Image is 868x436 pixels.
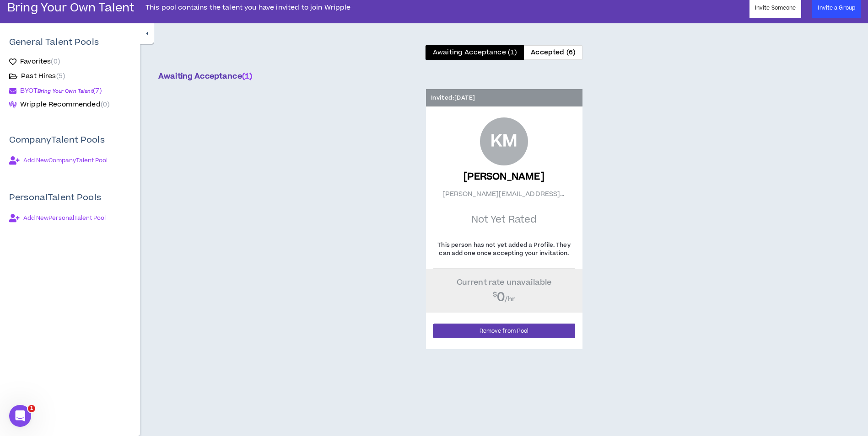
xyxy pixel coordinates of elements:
p: Invited: [DATE] [431,94,475,102]
p: Awaiting Acceptance [158,71,850,82]
span: Remove from Pool [480,327,529,335]
button: Add NewCompanyTalent Pool [9,154,108,167]
iframe: Intercom live chat [9,405,31,427]
p: This person has not yet added a Profile. They can add one once accepting your invitation. [433,241,575,257]
p: Personal Talent Pools [9,191,131,204]
div: KM [491,133,517,149]
a: Wripple Recommended(0) [9,100,109,109]
span: /hr [505,294,515,304]
a: Favorites(0) [9,56,60,67]
span: Past Hires [21,72,65,81]
div: Kacie M. [480,117,528,165]
span: ( 7 ) [93,86,102,96]
span: Awaiting Acceptance (1) [433,48,517,57]
h4: Current rate unavailable [431,278,578,287]
a: Past Hires(5) [9,71,65,82]
span: Bring Your Own Talent [38,88,93,95]
h5: [PERSON_NAME] [464,171,545,182]
p: Bring Your Own Talent [7,1,135,16]
span: Favorites [20,57,60,66]
span: Wripple Recommended [20,100,109,109]
span: ( 0 ) [51,57,59,66]
p: Company Talent Pools [9,134,131,147]
p: This pool contains the talent you have invited to join Wripple [146,3,351,13]
p: [PERSON_NAME][EMAIL_ADDRESS][PERSON_NAME][DOMAIN_NAME] [442,186,566,199]
p: Not Yet Rated [433,213,575,226]
span: 1 [28,405,35,412]
span: BYOT [20,86,93,96]
span: Accepted (6) [531,48,575,57]
span: ( 1 ) [242,71,252,82]
span: ( 0 ) [101,100,109,109]
button: Remove from Pool [433,324,575,338]
p: General Talent Pools [9,36,99,49]
span: Add New Personal Talent Pool [23,214,106,222]
span: ( 5 ) [56,71,65,81]
span: Add New Company Talent Pool [23,157,108,164]
a: BYOTBring Your Own Talent(7) [9,85,102,96]
button: Add NewPersonalTalent Pool [9,212,106,224]
h2: $0 [493,287,515,303]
